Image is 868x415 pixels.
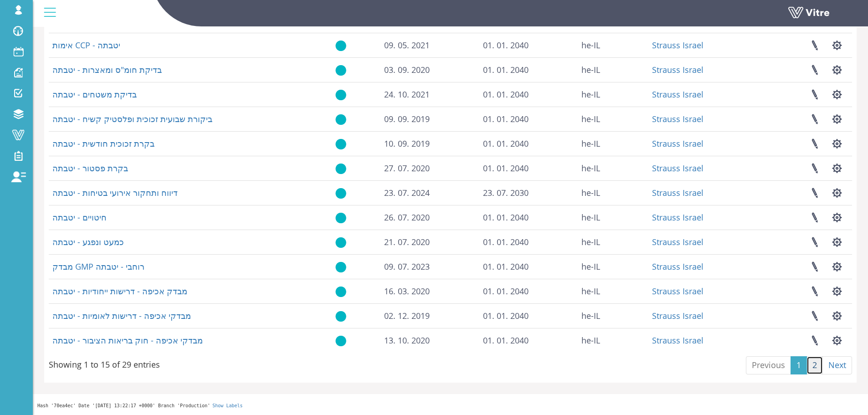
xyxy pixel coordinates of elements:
[52,40,120,51] a: אימות CCP - יטבתה
[479,205,578,230] td: 01. 01. 2040
[479,131,578,156] td: 01. 01. 2040
[578,254,648,279] td: he-IL
[578,156,648,180] td: he-IL
[380,156,479,180] td: 27. 07. 2020
[652,335,704,346] a: Strauss Israel
[479,57,578,82] td: 01. 01. 2040
[479,180,578,205] td: 23. 07. 2030
[380,205,479,230] td: 26. 07. 2020
[479,328,578,353] td: 01. 01. 2040
[578,303,648,328] td: he-IL
[52,261,144,272] a: מבדק GMP רוחבי - יטבתה
[578,57,648,82] td: he-IL
[335,261,346,273] img: yes
[212,403,242,408] a: Show Labels
[380,180,479,205] td: 23. 07. 2024
[578,107,648,131] td: he-IL
[52,64,162,75] a: בדיקת חומ"ס ומאצרות - יטבתה
[652,212,704,223] a: Strauss Israel
[652,113,704,124] a: Strauss Israel
[479,33,578,57] td: 01. 01. 2040
[52,335,203,346] a: מבדקי אכיפה - חוק בריאות הציבור - יטבתה
[578,328,648,353] td: he-IL
[380,328,479,353] td: 13. 10. 2020
[652,163,704,174] a: Strauss Israel
[335,65,346,76] img: yes
[652,261,704,272] a: Strauss Israel
[791,356,807,374] a: 1
[335,237,346,248] img: yes
[479,303,578,328] td: 01. 01. 2040
[652,236,704,247] a: Strauss Israel
[578,33,648,57] td: he-IL
[380,279,479,303] td: 16. 03. 2020
[52,138,154,149] a: בקרת זכוכית חודשית - יטבתה
[380,131,479,156] td: 10. 09. 2019
[37,403,210,408] span: Hash '70ea4ec' Date '[DATE] 13:22:17 +0000' Branch 'Production'
[578,180,648,205] td: he-IL
[52,187,178,198] a: דיווח ותחקור אירועי בטיחות - יטבתה
[652,138,704,149] a: Strauss Israel
[52,286,187,297] a: מבדק אכיפה - דרישות ייחודיות - יטבתה
[746,356,791,374] a: Previous
[652,64,704,75] a: Strauss Israel
[479,279,578,303] td: 01. 01. 2040
[335,40,346,51] img: yes
[380,57,479,82] td: 03. 09. 2020
[578,205,648,230] td: he-IL
[52,89,137,100] a: בדיקת משטחים - יטבתה
[335,163,346,174] img: yes
[52,163,128,174] a: בקרת פסטור - יטבתה
[578,82,648,107] td: he-IL
[652,89,704,100] a: Strauss Israel
[380,254,479,279] td: 09. 07. 2023
[49,355,160,371] div: Showing 1 to 15 of 29 entries
[479,156,578,180] td: 01. 01. 2040
[52,310,191,321] a: מבדקי אכיפה - דרישות לאומיות - יטבתה
[479,254,578,279] td: 01. 01. 2040
[822,356,852,374] a: Next
[578,230,648,254] td: he-IL
[806,356,823,374] a: 2
[652,310,704,321] a: Strauss Israel
[652,286,704,297] a: Strauss Israel
[335,335,346,347] img: yes
[380,230,479,254] td: 21. 07. 2020
[652,187,704,198] a: Strauss Israel
[479,82,578,107] td: 01. 01. 2040
[335,188,346,199] img: yes
[52,113,212,124] a: ביקורת שבועית זכוכית ופלסטיק קשיח - יטבתה
[52,236,124,247] a: כמעט ונפגע - יטבתה
[380,107,479,131] td: 09. 09. 2019
[380,33,479,57] td: 09. 05. 2021
[335,114,346,125] img: yes
[652,40,704,51] a: Strauss Israel
[52,212,107,223] a: חיטויים - יטבתה
[335,89,346,101] img: yes
[335,212,346,224] img: yes
[335,311,346,322] img: yes
[335,138,346,150] img: yes
[335,286,346,297] img: yes
[479,230,578,254] td: 01. 01. 2040
[380,82,479,107] td: 24. 10. 2021
[578,131,648,156] td: he-IL
[479,107,578,131] td: 01. 01. 2040
[380,303,479,328] td: 02. 12. 2019
[578,279,648,303] td: he-IL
